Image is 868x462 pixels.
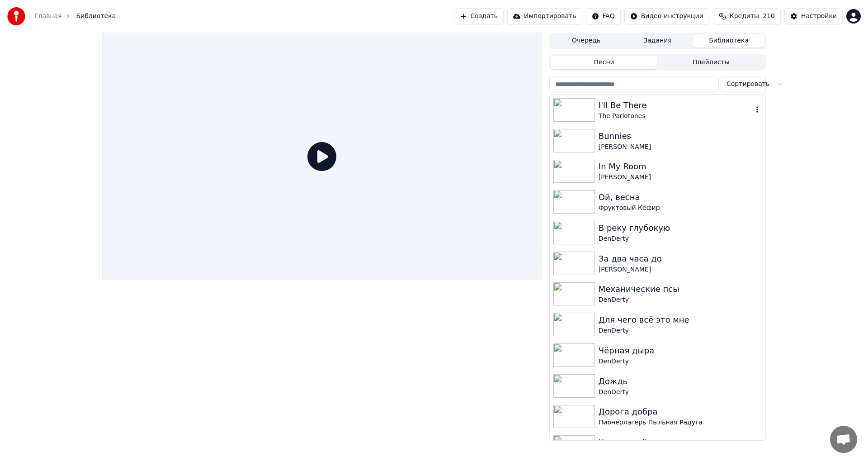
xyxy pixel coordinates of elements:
button: Песни [551,56,658,69]
div: В реку глубокую [599,222,762,234]
button: Создать [454,8,504,24]
div: The Parlotones [599,112,753,121]
div: Фруктовый Кефир [599,204,762,213]
nav: breadcrumb [34,12,116,21]
button: Настройки [784,8,843,24]
span: Библиотека [76,12,116,21]
span: 210 [763,12,775,21]
div: DenDerty [599,295,762,305]
div: DenDerty [599,326,762,335]
div: DenDerty [599,357,762,366]
div: Для чего всё это мне [599,314,762,326]
button: Задания [622,34,693,48]
div: Механические псы [599,283,762,295]
div: I'll Be There [599,99,753,112]
div: [PERSON_NAME] [599,265,762,274]
a: Главная [34,12,61,21]
div: DenDerty [599,388,762,397]
div: Дорога добра [599,405,762,418]
div: Пионерлагерь Пыльная Радуга [599,418,762,427]
div: In My Room [599,160,762,173]
span: Сортировать [726,80,769,89]
button: FAQ [586,8,621,24]
span: Кредиты [730,12,759,21]
img: youka [7,7,25,25]
div: Настройки [801,12,837,21]
button: Библиотека [693,34,764,48]
div: DenDerty [599,234,762,243]
div: Открытый чат [830,426,857,453]
button: Плейлисты [657,56,764,69]
div: Ой, весна [599,191,762,204]
div: За два часа до [599,252,762,265]
button: Импортировать [507,8,582,24]
div: Чёрная дыра [599,344,762,357]
button: Очередь [551,34,622,48]
div: [PERSON_NAME] [599,143,762,152]
div: Дождь [599,375,762,388]
button: Кредиты210 [713,8,781,24]
button: Видео-инструкции [624,8,709,24]
div: [PERSON_NAME] [599,173,762,182]
div: Bunnies [599,130,762,143]
div: Что-то ещё [599,436,762,449]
